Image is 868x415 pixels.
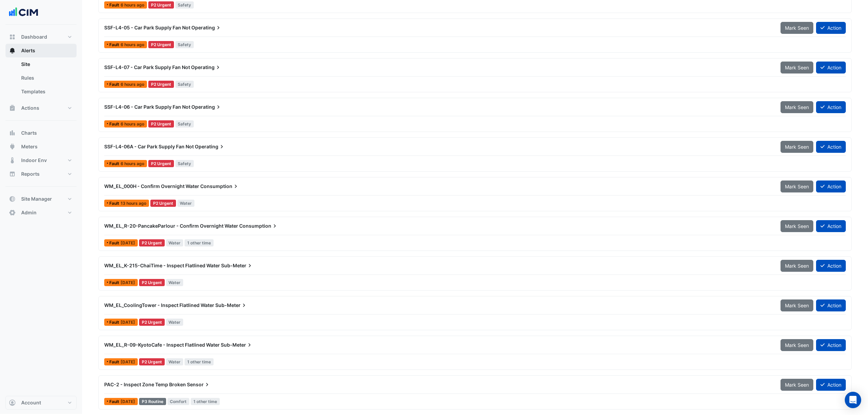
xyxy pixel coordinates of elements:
button: Action [816,260,846,272]
span: Admin [21,209,37,216]
button: Indoor Env [5,153,77,167]
span: Operating [191,64,221,71]
div: P2 Urgent [139,279,165,286]
span: Mark Seen [785,104,809,110]
span: Account [21,399,41,406]
span: Sub-Meter [221,342,253,348]
button: Alerts [5,44,77,57]
span: Wed 30-Jul-2025 12:30 AEST [121,320,135,325]
span: Safety [175,160,194,167]
span: Mark Seen [785,263,809,269]
span: Dashboard [21,34,47,40]
button: Mark Seen [781,141,813,153]
span: Sub-Meter [215,302,247,309]
app-icon: Site Manager [9,196,16,202]
span: Mark Seen [785,184,809,189]
span: Fault [109,82,121,86]
span: Fri 25-Jul-2025 08:01 AEST [121,399,135,404]
button: Mark Seen [781,101,813,113]
app-icon: Reports [9,171,16,177]
img: Company Logo [8,5,39,19]
a: Site [16,57,77,71]
span: Water [166,319,184,326]
button: Action [816,22,846,34]
button: Action [816,141,846,153]
app-icon: Charts [9,130,16,136]
span: Fault [109,241,121,245]
button: Account [5,396,77,410]
span: Sensor [187,381,211,388]
app-icon: Dashboard [9,34,16,40]
app-icon: Actions [9,105,16,111]
span: Operating [191,104,222,110]
span: Fault [109,320,121,324]
button: Actions [5,101,77,115]
span: SSF-L4-07 - Car Park Supply Fan Not [104,64,190,70]
span: Water [166,239,184,246]
span: Water [166,279,184,286]
span: Fault [109,281,121,285]
span: Sun 10-Aug-2025 22:02 AEST [121,201,146,206]
span: Safety [175,120,194,128]
span: Actions [21,105,39,111]
span: Alerts [21,47,35,54]
span: Site Manager [21,196,52,202]
button: Mark Seen [781,299,813,311]
span: Sat 12-Apr-2025 20:47 AEST [121,359,135,364]
span: SSF-L4-05 - Car Park Supply Fan Not [104,25,190,30]
div: P3 Routine [139,398,166,405]
span: Fault [109,360,121,364]
span: Mon 11-Aug-2025 06:00 AEST [121,42,144,47]
span: 1 other time [191,398,220,405]
button: Charts [5,126,77,140]
div: Alerts [5,57,77,101]
button: Site Manager [5,192,77,206]
span: Water [177,200,195,207]
span: Consumption [200,183,239,190]
span: Fri 08-Aug-2025 22:00 AEST [121,240,135,245]
span: Reports [21,171,40,177]
span: 1 other time [185,358,214,365]
span: Fault [109,201,121,205]
span: Safety [175,81,194,88]
span: Safety [175,41,194,48]
span: 1 other time [185,239,214,246]
span: SSF-L4-06A - Car Park Supply Fan Not [104,144,194,149]
app-icon: Meters [9,143,16,150]
span: Fault [109,43,121,47]
button: Mark Seen [781,260,813,272]
span: Mon 11-Aug-2025 06:00 AEST [121,2,144,8]
span: Mark Seen [785,25,809,31]
span: Mark Seen [785,342,809,348]
span: Safety [175,1,194,9]
button: Action [816,101,846,113]
button: Action [816,62,846,73]
div: P2 Urgent [139,358,165,365]
span: Fault [109,122,121,126]
div: P2 Urgent [139,239,165,246]
div: P2 Urgent [148,81,174,88]
span: Mon 11-Aug-2025 06:00 AEST [121,82,144,87]
button: Mark Seen [781,22,813,34]
button: Action [816,299,846,311]
div: P2 Urgent [148,160,174,167]
span: PAC-2 - Inspect Zone Temp Broken [104,381,186,387]
span: Comfort [167,398,190,405]
button: Mark Seen [781,220,813,232]
span: Consumption [239,223,278,229]
button: Dashboard [5,30,77,44]
span: Fri 08-Aug-2025 18:30 AEST [121,280,135,285]
div: P2 Urgent [148,1,174,9]
span: Fault [109,162,121,166]
button: Action [816,339,846,351]
span: Mon 11-Aug-2025 06:00 AEST [121,121,144,126]
span: Mark Seen [785,65,809,70]
app-icon: Indoor Env [9,157,16,164]
div: P2 Urgent [150,200,176,207]
button: Mark Seen [781,180,813,192]
div: P2 Urgent [148,41,174,48]
button: Mark Seen [781,62,813,73]
span: Operating [191,24,222,31]
span: Meters [21,143,38,150]
a: Rules [16,71,77,85]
